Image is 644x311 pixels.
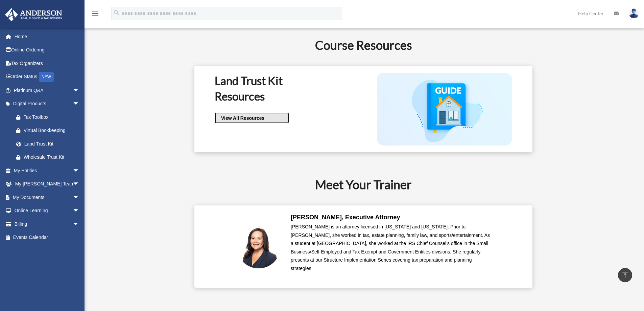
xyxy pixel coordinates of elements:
[9,110,90,124] a: Tax Toolbox
[24,153,81,161] div: Wholesale Trust Kit
[219,115,264,121] span: View All Resources
[39,72,54,82] div: NEW
[215,112,289,124] a: View All Resources
[215,73,350,104] h1: Land Trust Kit Resources
[291,214,400,221] b: [PERSON_NAME], Executive Attorney
[113,9,120,17] i: search
[73,177,86,191] span: arrow_drop_down
[291,223,494,272] p: [PERSON_NAME] is an attorney licensed in [US_STATE] and [US_STATE]. Prior to [PERSON_NAME], she w...
[237,224,281,268] img: Amanda-Wylanda.png
[115,37,612,53] h2: Course Resources
[73,84,86,97] span: arrow_drop_down
[5,164,90,177] a: My Entitiesarrow_drop_down
[3,8,64,21] img: Anderson Advisors Platinum Portal
[5,84,90,97] a: Platinum Q&Aarrow_drop_down
[621,271,629,279] i: vertical_align_top
[73,164,86,178] span: arrow_drop_down
[5,191,90,204] a: My Documentsarrow_drop_down
[618,268,632,282] a: vertical_align_top
[24,113,81,121] div: Tax Toolbox
[629,8,639,18] img: User Pic
[73,191,86,204] span: arrow_drop_down
[5,204,90,218] a: Online Learningarrow_drop_down
[91,9,99,18] i: menu
[5,70,90,84] a: Order StatusNEW
[24,126,81,135] div: Virtual Bookkeeping
[115,176,612,193] h2: Meet Your Trainer
[73,217,86,231] span: arrow_drop_down
[5,30,90,43] a: Home
[5,43,90,57] a: Online Ordering
[73,204,86,218] span: arrow_drop_down
[91,12,99,18] a: menu
[5,217,90,231] a: Billingarrow_drop_down
[9,124,90,137] a: Virtual Bookkeeping
[73,97,86,111] span: arrow_drop_down
[5,57,90,70] a: Tax Organizers
[5,97,90,111] a: Digital Productsarrow_drop_down
[9,137,86,151] a: Land Trust Kit
[5,177,90,191] a: My [PERSON_NAME] Teamarrow_drop_down
[9,151,90,164] a: Wholesale Trust Kit
[5,231,90,244] a: Events Calendar
[24,140,78,148] div: Land Trust Kit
